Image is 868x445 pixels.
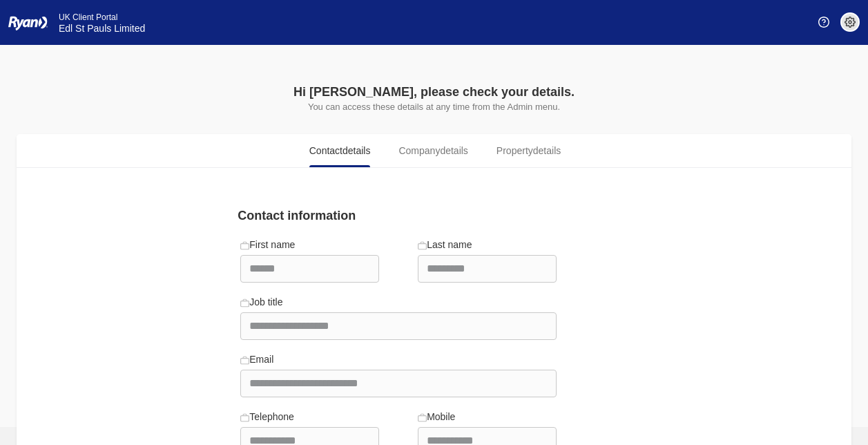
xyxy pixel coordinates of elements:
[159,102,710,112] p: You can access these details at any time from the Admin menu.
[845,17,856,28] img: settings
[418,238,472,252] label: Last name
[818,17,829,28] img: Help
[533,145,561,156] span: details
[485,134,572,167] a: Propertydetails
[309,144,371,158] span: Contact
[240,295,282,310] label: Job title
[298,134,383,167] a: Contactdetails
[240,352,273,367] label: Email
[59,23,145,34] span: Edl St Pauls Limited
[240,238,295,252] label: First name
[343,145,370,156] span: details
[59,12,117,22] span: UK Client Portal
[240,410,294,424] label: Telephone
[496,144,561,158] span: Property
[229,207,568,225] div: Contact information
[418,410,455,424] label: Mobile
[440,145,467,156] span: details
[159,83,710,102] div: Hi [PERSON_NAME], please check your details.
[387,134,479,167] a: Companydetails
[398,144,467,158] span: Company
